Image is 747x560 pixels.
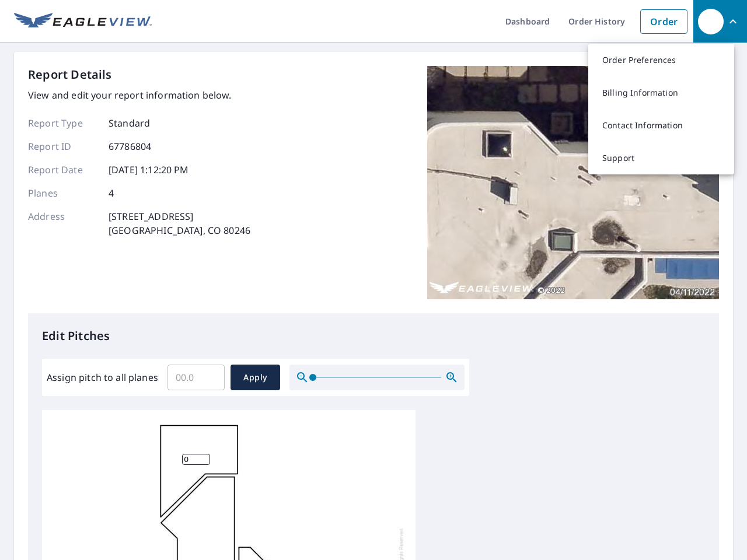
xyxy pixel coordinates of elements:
[588,142,734,174] a: Support
[588,44,734,76] a: Order Preferences
[42,327,705,345] p: Edit Pitches
[109,116,150,130] p: Standard
[28,186,98,200] p: Planes
[28,66,112,83] p: Report Details
[231,365,280,390] button: Apply
[109,163,189,177] p: [DATE] 1:12:20 PM
[240,370,271,385] span: Apply
[427,66,719,299] img: Top image
[588,109,734,142] a: Contact Information
[28,139,98,153] p: Report ID
[28,116,98,130] p: Report Type
[640,9,687,34] a: Order
[109,186,114,200] p: 4
[14,13,152,30] img: EV Logo
[28,209,98,237] p: Address
[109,209,250,237] p: [STREET_ADDRESS] [GEOGRAPHIC_DATA], CO 80246
[28,88,250,102] p: View and edit your report information below.
[28,163,98,177] p: Report Date
[109,139,151,153] p: 67786804
[167,361,225,394] input: 00.0
[47,370,158,384] label: Assign pitch to all planes
[588,76,734,109] a: Billing Information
